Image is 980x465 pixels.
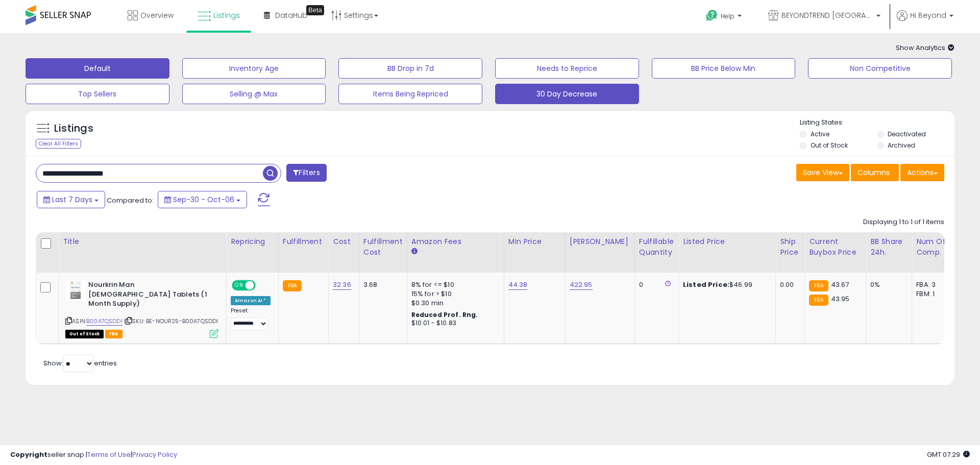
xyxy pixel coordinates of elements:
[65,280,86,301] img: 41hiNu4GzML._SL40_.jpg
[916,280,950,289] div: FBA: 3
[698,2,752,33] a: Help
[363,236,403,258] div: Fulfillment Cost
[570,236,630,247] div: [PERSON_NAME]
[107,195,154,205] span: Compared to:
[36,139,81,149] div: Clear All Filters
[124,317,218,325] span: | SKU: BE-NOUR25-B00A7QSDDI
[173,194,234,205] span: Sep-30 - Oct-06
[65,280,218,337] div: ASIN:
[37,191,105,208] button: Last 7 Days
[158,191,247,208] button: Sep-30 - Oct-06
[411,289,496,299] div: 15% for > $10
[233,281,246,290] span: ON
[411,299,496,308] div: $0.30 min
[283,280,302,291] small: FBA
[105,330,122,338] span: FBA
[132,450,177,459] a: Privacy Policy
[831,294,850,304] span: 43.95
[721,12,734,20] span: Help
[916,236,953,258] div: Num of Comp.
[870,280,904,289] div: 0%
[809,236,862,258] div: Current Buybox Price
[781,10,873,20] span: BEYONDTREND [GEOGRAPHIC_DATA]
[63,236,222,247] div: Title
[275,10,307,20] span: DataHub
[683,280,768,289] div: $46.99
[231,236,274,247] div: Repricing
[338,58,482,79] button: BB Drop in 7d
[411,236,500,247] div: Amazon Fees
[495,58,639,79] button: Needs to Reprice
[639,236,674,258] div: Fulfillable Quantity
[87,450,131,459] a: Terms of Use
[495,84,639,104] button: 30 Day Decrease
[283,236,324,247] div: Fulfillment
[780,236,800,258] div: Ship Price
[896,43,954,53] span: Show Analytics
[811,130,829,138] label: Active
[888,141,915,150] label: Archived
[808,58,952,79] button: Non Competitive
[306,5,324,15] div: Tooltip anchor
[851,164,899,181] button: Columns
[811,141,848,150] label: Out of Stock
[231,296,271,305] div: Amazon AI *
[363,280,399,289] div: 3.68
[897,10,953,33] a: Hi Beyond
[910,10,946,20] span: Hi Beyond
[570,280,593,290] a: 422.95
[182,84,326,104] button: Selling @ Max
[705,9,718,22] i: Get Help
[254,281,271,290] span: OFF
[231,307,271,330] div: Preset:
[140,10,174,20] span: Overview
[65,330,104,338] span: All listings that are currently out of stock and unavailable for purchase on Amazon
[88,280,212,311] b: Nourkrin Man [DEMOGRAPHIC_DATA] Tablets (1 Month Supply)
[213,10,240,20] span: Listings
[26,84,169,104] button: Top Sellers
[411,310,478,319] b: Reduced Prof. Rng.
[927,450,970,459] span: 2025-10-14 07:29 GMT
[86,317,122,326] a: B00A7QSDDI
[508,236,561,247] div: Min Price
[796,164,849,181] button: Save View
[809,280,828,291] small: FBA
[683,236,771,247] div: Listed Price
[54,121,93,136] h5: Listings
[10,450,177,460] div: seller snap | |
[52,194,92,205] span: Last 7 Days
[43,358,117,368] span: Show: entries
[683,280,729,289] b: Listed Price:
[411,280,496,289] div: 8% for <= $10
[338,84,482,104] button: Items Being Repriced
[508,280,528,290] a: 44.38
[809,295,828,306] small: FBA
[831,280,849,289] span: 43.67
[800,118,954,128] p: Listing States:
[780,280,797,289] div: 0.00
[411,319,496,328] div: $10.01 - $10.83
[411,247,418,256] small: Amazon Fees.
[900,164,944,181] button: Actions
[652,58,796,79] button: BB Price Below Min
[333,236,355,247] div: Cost
[916,289,950,299] div: FBM: 1
[857,167,890,178] span: Columns
[333,280,351,290] a: 32.36
[863,217,944,227] div: Displaying 1 to 1 of 1 items
[182,58,326,79] button: Inventory Age
[286,164,326,182] button: Filters
[639,280,671,289] div: 0
[10,450,47,459] strong: Copyright
[870,236,908,258] div: BB Share 24h.
[888,130,926,138] label: Deactivated
[26,58,169,79] button: Default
